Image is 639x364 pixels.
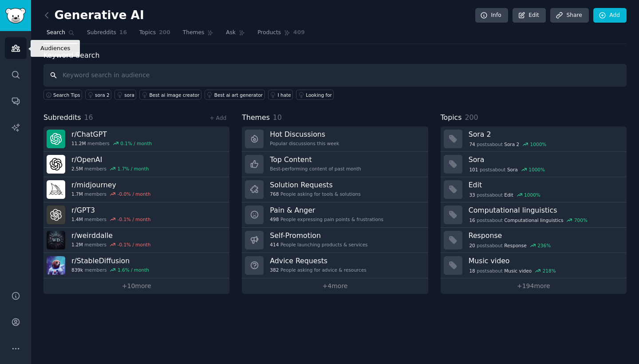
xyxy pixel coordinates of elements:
[47,29,65,37] span: Search
[139,90,201,100] a: Best ai image creator
[71,166,149,172] div: members
[270,256,366,265] h3: Advice Requests
[469,180,620,190] h3: Edit
[71,231,150,240] h3: r/ weirddalle
[183,29,205,37] span: Themes
[43,127,229,152] a: r/ChatGPT11.2Mmembers0.1% / month
[469,191,541,199] div: post s about
[270,267,279,273] span: 382
[71,241,150,248] div: members
[268,90,293,100] a: I hate
[469,192,475,198] span: 33
[270,155,361,164] h3: Top Content
[270,267,366,273] div: People asking for advice & resources
[242,112,270,123] span: Themes
[469,241,552,249] div: post s about
[242,253,428,278] a: Advice Requests382People asking for advice & resources
[87,29,116,37] span: Subreddits
[71,130,152,139] h3: r/ ChatGPT
[149,92,199,98] div: Best ai image creator
[242,228,428,253] a: Self-Promotion414People launching products & services
[441,112,462,123] span: Topics
[242,152,428,177] a: Top ContentBest-performing content of past month
[71,191,150,197] div: members
[47,206,65,224] img: GPT3
[226,29,236,37] span: Ask
[273,113,282,122] span: 10
[43,8,144,23] h2: Generative AI
[543,268,556,274] div: 218 %
[441,127,627,152] a: Sora 274postsaboutSora 21000%
[120,140,152,146] div: 0.1 % / month
[465,113,478,122] span: 200
[469,140,547,148] div: post s about
[124,92,134,98] div: sora
[574,217,588,223] div: 700 %
[5,8,26,24] img: GummySearch logo
[270,191,360,197] div: People asking for tools & solutions
[441,228,627,253] a: Response20postsaboutResponse236%
[242,202,428,228] a: Pain & Anger498People expressing pain points & frustrations
[270,216,383,222] div: People expressing pain points & frustrations
[550,8,588,23] a: Share
[270,231,367,240] h3: Self-Promotion
[47,231,65,249] img: weirddalle
[136,26,174,44] a: Topics200
[43,152,229,177] a: r/OpenAI2.5Mmembers1.7% / month
[469,256,620,265] h3: Music video
[469,231,620,240] h3: Response
[278,92,291,98] div: I hate
[43,64,627,87] input: Keyword search in audience
[119,29,127,37] span: 16
[469,166,546,174] div: post s about
[43,253,229,278] a: r/StableDiffusion839kmembers1.6% / month
[118,267,149,273] div: 1.6 % / month
[469,242,475,249] span: 20
[71,216,83,222] span: 1.4M
[114,90,136,100] a: sora
[43,51,99,59] label: Keyword Search
[118,191,151,197] div: -0.0 % / month
[43,177,229,202] a: r/midjourney1.7Mmembers-0.0% / month
[43,202,229,228] a: r/GPT31.4Mmembers-0.1% / month
[43,90,82,100] button: Search Tips
[84,113,93,122] span: 16
[469,217,475,223] span: 16
[270,130,339,139] h3: Hot Discussions
[469,268,475,274] span: 18
[254,26,308,44] a: Products409
[71,166,83,172] span: 2.5M
[270,166,361,172] div: Best-performing content of past month
[118,216,151,222] div: -0.1 % / month
[441,278,627,294] a: +194more
[95,92,110,98] div: sora 2
[469,130,620,139] h3: Sora 2
[504,192,513,198] span: Edit
[475,8,508,23] a: Info
[469,141,475,147] span: 74
[84,26,130,44] a: Subreddits16
[209,115,226,121] a: + Add
[469,267,557,275] div: post s about
[504,217,563,223] span: Computational linguistics
[593,8,627,23] a: Add
[524,192,540,198] div: 1000 %
[71,206,150,215] h3: r/ GPT3
[71,216,150,222] div: members
[71,155,149,164] h3: r/ OpenAI
[71,267,149,273] div: members
[71,180,150,190] h3: r/ midjourney
[242,127,428,152] a: Hot DiscussionsPopular discussions this week
[296,90,334,100] a: Looking for
[159,29,170,37] span: 200
[43,112,81,123] span: Subreddits
[537,242,551,249] div: 236 %
[71,140,152,146] div: members
[270,241,367,248] div: People launching products & services
[43,26,78,44] a: Search
[529,166,545,173] div: 1000 %
[507,166,518,173] span: Sora
[270,191,279,197] span: 768
[530,141,547,147] div: 1000 %
[180,26,217,44] a: Themes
